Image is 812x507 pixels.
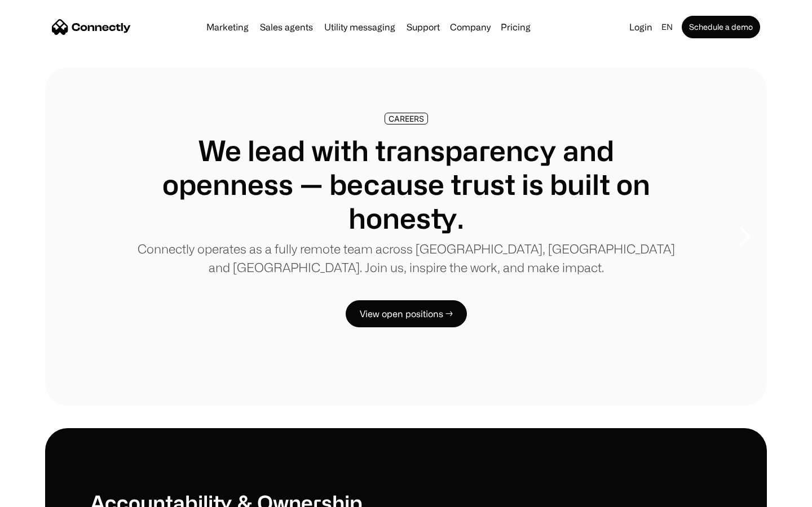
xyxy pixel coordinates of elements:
div: CAREERS [389,114,424,123]
a: home [52,19,131,35]
a: Login [625,19,657,35]
div: next slide [722,180,767,293]
div: 1 of 8 [45,68,767,406]
ul: Language list [23,487,68,503]
a: Marketing [202,23,253,32]
a: Support [402,23,444,32]
div: Company [450,19,491,35]
a: Utility messaging [320,23,400,32]
h1: We lead with transparency and openness — because trust is built on honesty. [135,134,677,235]
a: Sales agents [255,23,317,32]
div: Company [447,19,494,35]
div: en [657,19,679,35]
div: carousel [45,68,767,406]
aside: Language selected: English [11,486,68,503]
div: en [661,19,673,35]
a: Pricing [496,23,535,32]
p: Connectly operates as a fully remote team across [GEOGRAPHIC_DATA], [GEOGRAPHIC_DATA] and [GEOGRA... [135,239,677,277]
a: Schedule a demo [682,16,760,38]
a: View open positions → [346,300,467,327]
